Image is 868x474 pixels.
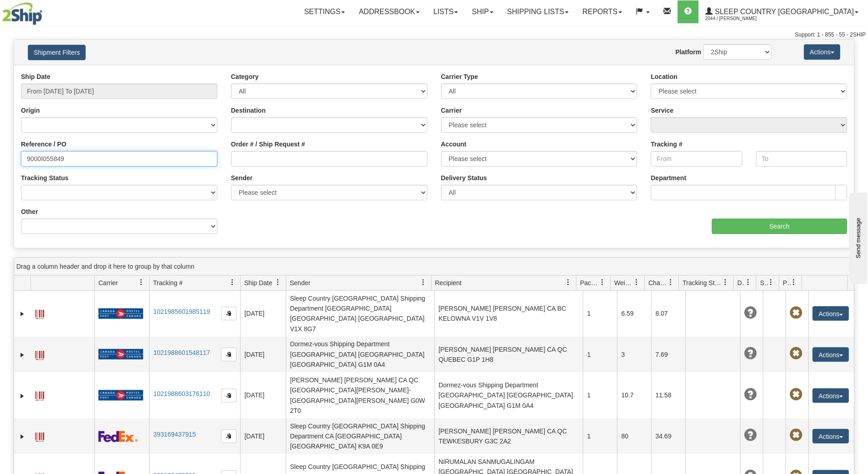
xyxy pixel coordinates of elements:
[134,275,149,290] a: Carrier filter column settings
[153,349,210,356] a: 1021988601548117
[434,372,583,418] td: Dormez-vous Shipping Department [GEOGRAPHIC_DATA] [GEOGRAPHIC_DATA] [GEOGRAPHIC_DATA] G1M 0A4
[2,2,42,25] img: logo2044.jpg
[7,8,84,15] div: Send message
[434,291,583,337] td: [PERSON_NAME] [PERSON_NAME] CA BC KELOWNA V1V 1V8
[760,278,768,287] span: Shipment Issues
[595,275,610,290] a: Packages filter column settings
[744,388,757,401] span: Unknown
[153,431,195,438] a: 393169437915
[231,106,266,115] label: Destination
[221,307,236,320] button: Copy to clipboard
[847,190,867,283] iframe: chat widget
[705,14,774,23] span: 2044 / [PERSON_NAME]
[763,275,779,290] a: Shipment Issues filter column settings
[18,432,27,441] a: Expand
[28,45,86,60] button: Shipment Filters
[290,278,310,287] span: Sender
[153,308,210,315] a: 1021985601985119
[683,278,722,287] span: Tracking Status
[790,388,802,401] span: Pickup Not Assigned
[231,173,252,182] label: Sender
[583,372,617,418] td: 1
[617,372,651,418] td: 10.7
[614,278,633,287] span: Weight
[617,337,651,372] td: 3
[98,349,143,360] img: 20 - Canada Post
[434,337,583,372] td: [PERSON_NAME] [PERSON_NAME] CA QC QUEBEC G1P 1H8
[434,418,583,454] td: [PERSON_NAME] [PERSON_NAME] CA QC TEWKESBURY G3C 2A2
[465,0,500,23] a: Ship
[651,291,685,337] td: 8.07
[783,278,791,287] span: Pickup Status
[651,151,742,167] input: From
[651,337,685,372] td: 7.69
[98,390,143,401] img: 20 - Canada Post
[575,0,629,23] a: Reports
[18,391,27,401] a: Expand
[231,72,259,81] label: Category
[416,275,431,290] a: Sender filter column settings
[35,347,44,361] a: Label
[240,418,286,454] td: [DATE]
[153,390,210,397] a: 1021988603176110
[98,431,138,442] img: 2 - FedEx Express®
[352,0,426,23] a: Addressbook
[740,275,756,290] a: Delivery Status filter column settings
[225,275,240,290] a: Tracking # filter column settings
[153,278,183,287] span: Tracking #
[21,173,68,182] label: Tracking Status
[790,429,802,442] span: Pickup Not Assigned
[500,0,575,23] a: Shipping lists
[583,291,617,337] td: 1
[18,350,27,359] a: Expand
[221,389,236,402] button: Copy to clipboard
[790,347,802,360] span: Pickup Not Assigned
[14,258,854,276] div: grid grouping header
[240,337,286,372] td: [DATE]
[804,44,840,60] button: Actions
[617,291,651,337] td: 6.59
[744,347,757,360] span: Unknown
[663,275,678,290] a: Charge filter column settings
[221,348,236,361] button: Copy to clipboard
[35,306,44,320] a: Label
[21,106,40,115] label: Origin
[270,275,286,290] a: Ship Date filter column settings
[786,275,801,290] a: Pickup Status filter column settings
[617,418,651,454] td: 80
[648,278,668,287] span: Charge
[441,173,487,182] label: Delivery Status
[286,372,434,418] td: [PERSON_NAME] [PERSON_NAME] CA QC [GEOGRAPHIC_DATA][PERSON_NAME]-[GEOGRAPHIC_DATA][PERSON_NAME] G...
[98,278,118,287] span: Carrier
[651,418,685,454] td: 34.69
[286,418,434,454] td: Sleep Country [GEOGRAPHIC_DATA] Shipping Department CA [GEOGRAPHIC_DATA] [GEOGRAPHIC_DATA] K9A 0E9
[675,47,701,57] label: Platform
[744,429,757,442] span: Unknown
[21,140,67,149] label: Reference / PO
[744,307,757,319] span: Unknown
[629,275,644,290] a: Weight filter column settings
[21,72,51,81] label: Ship Date
[812,388,849,403] button: Actions
[240,372,286,418] td: [DATE]
[286,337,434,372] td: Dormez-vous Shipping Department [GEOGRAPHIC_DATA] [GEOGRAPHIC_DATA] [GEOGRAPHIC_DATA] G1M 0A4
[756,151,847,167] input: To
[426,0,465,23] a: Lists
[583,337,617,372] td: 1
[231,140,305,149] label: Order # / Ship Request #
[21,207,38,216] label: Other
[712,219,847,234] input: Search
[560,275,576,290] a: Recipient filter column settings
[699,0,865,23] a: Sleep Country [GEOGRAPHIC_DATA] 2044 / [PERSON_NAME]
[713,8,854,16] span: Sleep Country [GEOGRAPHIC_DATA]
[286,291,434,337] td: Sleep Country [GEOGRAPHIC_DATA] Shipping Department [GEOGRAPHIC_DATA] [GEOGRAPHIC_DATA] [GEOGRAPH...
[790,307,802,319] span: Pickup Not Assigned
[812,429,849,443] button: Actions
[583,418,617,454] td: 1
[441,106,462,115] label: Carrier
[18,309,27,318] a: Expand
[297,0,352,23] a: Settings
[441,72,478,81] label: Carrier Type
[435,278,462,287] span: Recipient
[737,278,745,287] span: Delivery Status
